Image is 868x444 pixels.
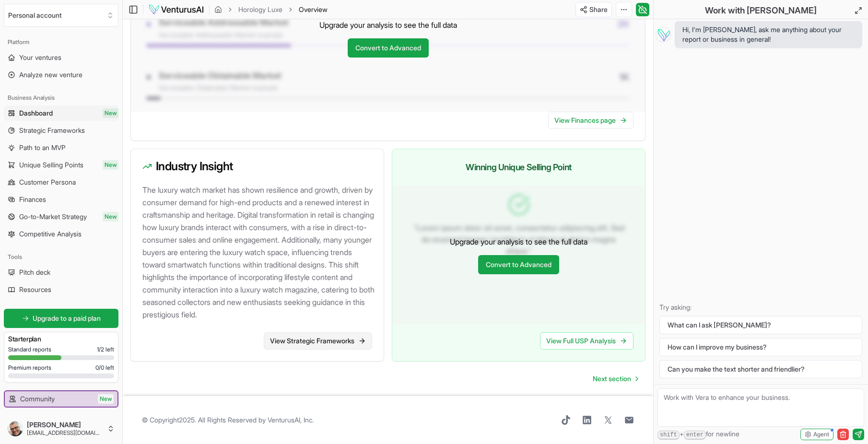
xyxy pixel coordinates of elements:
a: Competitive Analysis [4,226,118,242]
button: [PERSON_NAME][EMAIL_ADDRESS][DOMAIN_NAME] [4,417,118,440]
span: Hi, I'm [PERSON_NAME], ask me anything about your report or business in general! [682,25,855,44]
h3: Industry Insight [142,161,372,172]
img: Vera [656,27,671,42]
span: Customer Persona [19,177,76,187]
span: [PERSON_NAME] [27,421,103,429]
kbd: enter [684,431,706,440]
span: Premium reports [8,364,51,372]
span: Your ventures [19,53,61,62]
span: Pitch deck [19,268,50,277]
p: Upgrade your analysis to see the full data [450,236,587,247]
a: Pitch deck [4,265,118,280]
kbd: shift [657,431,680,440]
a: Go-to-Market StrategyNew [4,209,118,224]
a: Strategic Frameworks [4,123,118,138]
span: 0 / 0 left [95,364,114,372]
a: View Finances page [548,112,633,129]
span: Next section [593,374,631,384]
span: © Copyright 2025 . All Rights Reserved by . [142,415,314,425]
a: Your ventures [4,50,118,65]
span: 1 / 2 left [97,346,114,353]
a: Go to next page [585,369,645,388]
button: How can I improve my business? [659,338,862,356]
span: Strategic Frameworks [19,126,85,135]
button: What can I ask [PERSON_NAME]? [659,316,862,334]
span: + for newline [657,429,739,440]
span: New [103,212,118,222]
h3: Starter plan [8,334,114,344]
div: Platform [4,35,118,50]
a: Finances [4,192,118,207]
h2: Work with [PERSON_NAME] [705,4,817,17]
span: Resources [19,285,51,294]
span: New [103,160,118,170]
span: Overview [299,5,328,14]
button: Agent [800,429,833,440]
div: Tools [4,249,118,265]
a: Resources [4,282,118,297]
img: logo [148,4,204,15]
span: Competitive Analysis [19,229,82,239]
span: Dashboard [19,108,53,118]
a: Example ventures [4,409,118,425]
a: Upgrade to a paid plan [4,309,118,328]
a: Convert to Advanced [348,38,429,58]
span: Example ventures [19,412,73,422]
a: CommunityNew [5,391,117,407]
a: VenturusAI, Inc [268,416,312,424]
button: Can you make the text shorter and friendlier? [659,360,862,378]
span: Upgrade to a paid plan [33,314,101,323]
span: Agent [813,431,829,438]
a: Path to an MVP [4,140,118,155]
a: Customer Persona [4,175,118,190]
span: New [98,394,114,404]
p: Try asking: [659,303,862,312]
span: [EMAIL_ADDRESS][DOMAIN_NAME] [27,429,103,437]
span: Standard reports [8,346,51,353]
span: Analyze new venture [19,70,82,80]
p: Upgrade your analysis to see the full data [319,19,457,31]
span: Path to an MVP [19,143,66,152]
a: DashboardNew [4,105,118,121]
img: ACg8ocJacm5muclwAOZ20l_J9SdPCNa9Wx28X-aqXQg99fWSPtCWg2G2IQ=s96-c [8,421,23,436]
nav: pagination [585,369,645,388]
a: Horology Luxe [238,5,282,14]
span: Share [589,5,608,14]
nav: breadcrumb [214,5,328,14]
span: Finances [19,195,46,204]
button: Select an organization [4,4,118,27]
a: Analyze new venture [4,67,118,82]
a: Unique Selling PointsNew [4,157,118,173]
div: Business Analysis [4,90,118,105]
span: Community [20,394,55,404]
a: View Strategic Frameworks [264,332,372,350]
h3: Winning Unique Selling Point [404,161,633,174]
span: Go-to-Market Strategy [19,212,87,222]
button: Share [575,2,612,17]
a: View Full USP Analysis [540,332,633,350]
span: Unique Selling Points [19,160,83,170]
span: New [103,108,118,118]
a: Convert to Advanced [478,255,559,274]
p: The luxury watch market has shown resilience and growth, driven by consumer demand for high-end p... [142,184,376,321]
